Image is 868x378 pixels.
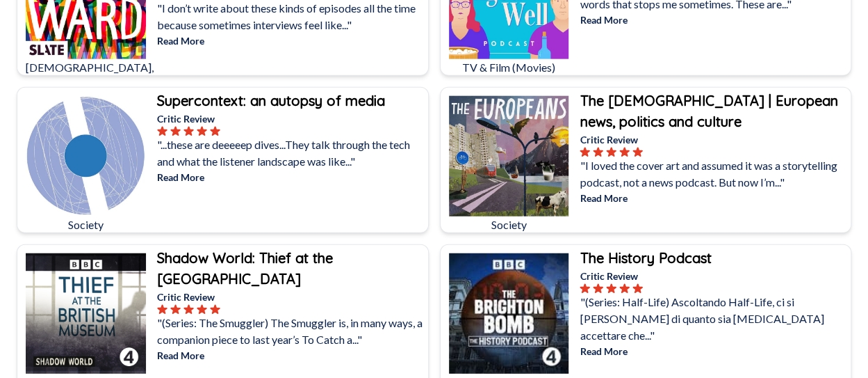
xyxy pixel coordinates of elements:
p: Read More [157,348,425,363]
b: The History Podcast [580,249,711,267]
img: The Europeans | European news, politics and culture [449,96,569,216]
p: Critic Review [580,132,848,147]
a: Supercontext: an autopsy of mediaSocietySupercontext: an autopsy of mediaCritic Review"...these a... [17,87,429,233]
p: "...these are deeeeep dives...They talk through the tech and what the listener landscape was like... [157,136,425,170]
p: Society [26,216,146,233]
img: Shadow World: Thief at the British Museum [26,253,146,374]
b: Supercontext: an autopsy of media [157,92,385,109]
p: Society [449,216,569,233]
b: The [DEMOGRAPHIC_DATA] | European news, politics and culture [580,92,837,130]
p: "(Series: Half-Life) Ascoltando Half-Life, ci si [PERSON_NAME] di quanto sia [MEDICAL_DATA] accet... [580,294,848,344]
p: "I loved the cover art and assumed it was a storytelling podcast, not a news podcast. But now I’m... [580,157,848,191]
p: TV & Film (Movies) [449,59,569,76]
p: Read More [580,344,848,359]
p: "(Series: The Smuggler) The Smuggler is, in many ways, a companion piece to last year’s To Catch ... [157,315,425,348]
a: The Europeans | European news, politics and cultureSocietyThe [DEMOGRAPHIC_DATA] | European news,... [440,87,852,233]
p: Critic Review [157,111,425,126]
p: Critic Review [580,269,848,283]
p: Read More [580,13,848,27]
p: [DEMOGRAPHIC_DATA], Society [26,59,146,93]
p: Read More [157,170,425,184]
b: Shadow World: Thief at the [GEOGRAPHIC_DATA] [157,249,333,288]
img: The History Podcast [449,253,569,374]
p: Read More [157,33,425,48]
p: Read More [580,191,848,205]
img: Supercontext: an autopsy of media [26,96,146,216]
p: Critic Review [157,290,425,304]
